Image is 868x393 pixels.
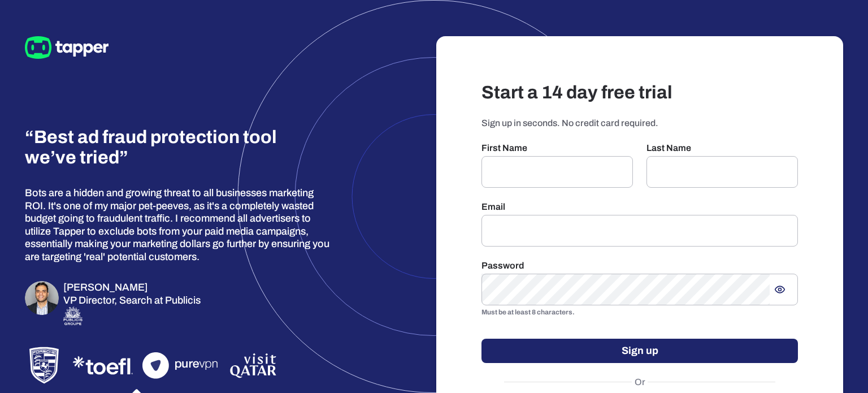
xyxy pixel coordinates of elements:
h3: “Best ad fraud protection tool we’ve tried” [25,127,283,169]
p: VP Director, Search at Publicis [63,294,201,307]
p: Must be at least 8 characters. [481,307,798,318]
p: Password [481,260,798,271]
img: Omar Zahriyeh [25,281,59,315]
img: Publicis [63,306,83,325]
p: First Name [481,142,633,154]
p: Email [481,201,798,213]
p: Last Name [646,142,798,154]
p: Bots are a hidden and growing threat to all businesses marketing ROI. It's one of my major pet-pe... [25,187,332,263]
button: Show password [770,279,790,300]
img: TOEFL [68,351,138,379]
span: Or [632,377,648,388]
img: PureVPN [142,352,224,379]
button: Sign up [481,339,798,363]
h6: [PERSON_NAME] [63,281,201,294]
img: Porsche [25,346,63,385]
img: VisitQatar [228,351,278,380]
h3: Start a 14 day free trial [481,81,798,104]
p: Sign up in seconds. No credit card required. [481,118,798,129]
